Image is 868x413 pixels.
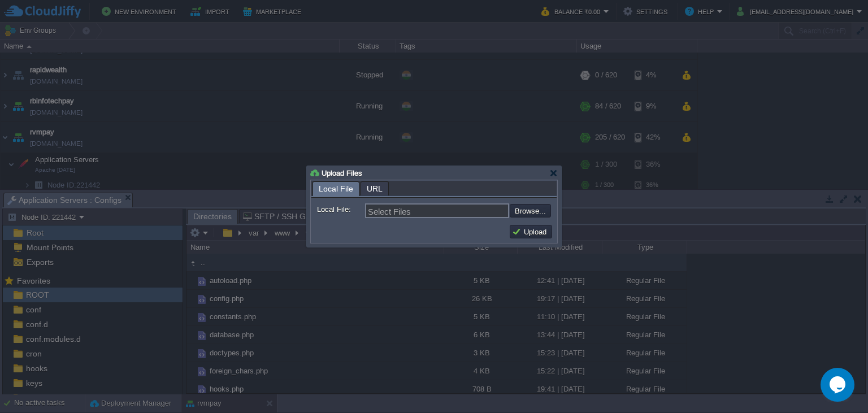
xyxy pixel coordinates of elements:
label: Local File: [317,203,364,215]
span: URL [367,182,383,195]
span: Upload Files [322,169,362,177]
button: Upload [512,227,550,237]
iframe: chat widget [821,368,857,402]
span: Local File [319,182,353,196]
